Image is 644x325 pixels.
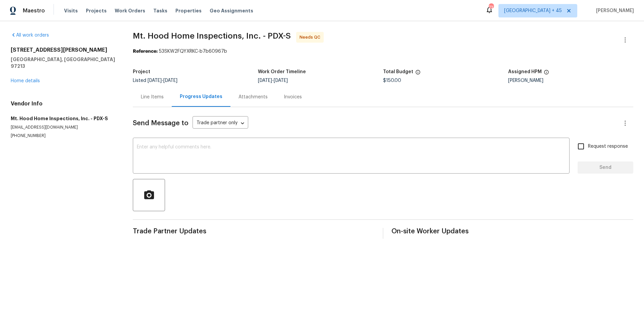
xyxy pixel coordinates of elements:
span: Request response [588,143,628,150]
span: - [258,78,288,83]
span: The hpm assigned to this work order. [544,69,549,78]
a: Home details [11,79,40,83]
div: Invoices [284,94,302,100]
span: The total cost of line items that have been proposed by Opendoor. This sum includes line items th... [415,69,421,78]
div: 53SKW2FQYXRKC-b7b60967b [133,48,633,55]
span: [DATE] [163,78,177,83]
h4: Vendor Info [11,100,117,107]
h5: Project [133,69,150,74]
h5: [GEOGRAPHIC_DATA], [GEOGRAPHIC_DATA] 97213 [11,56,117,69]
span: Send Message to [133,120,189,127]
div: Line Items [141,94,164,100]
span: Needs QC [300,34,323,41]
h2: [STREET_ADDRESS][PERSON_NAME] [11,47,117,53]
p: [EMAIL_ADDRESS][DOMAIN_NAME] [11,125,117,130]
span: Maestro [23,7,45,14]
span: [DATE] [258,78,272,83]
span: Visits [64,7,78,14]
h5: Work Order Timeline [258,69,306,74]
span: Work Orders [115,7,145,14]
div: 733 [489,4,493,11]
span: Mt. Hood Home Inspections, Inc. - PDX-S [133,32,291,40]
p: [PHONE_NUMBER] [11,133,117,139]
span: - [148,78,177,83]
div: Attachments [238,94,268,100]
span: [GEOGRAPHIC_DATA] + 45 [504,7,562,14]
a: All work orders [11,33,49,38]
h5: Total Budget [383,69,413,74]
b: Reference: [133,49,158,54]
div: Progress Updates [180,93,222,100]
span: Listed [133,78,177,83]
span: [DATE] [274,78,288,83]
span: Properties [175,7,202,14]
h5: Mt. Hood Home Inspections, Inc. - PDX-S [11,115,117,122]
div: [PERSON_NAME] [508,78,633,83]
span: Projects [86,7,107,14]
span: Tasks [153,8,167,13]
span: On-site Worker Updates [391,228,633,235]
span: $150.00 [383,78,401,83]
span: Trade Partner Updates [133,228,375,235]
span: [PERSON_NAME] [593,7,634,14]
h5: Assigned HPM [508,69,542,74]
span: Geo Assignments [210,7,253,14]
div: Trade partner only [193,118,248,129]
span: [DATE] [148,78,162,83]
